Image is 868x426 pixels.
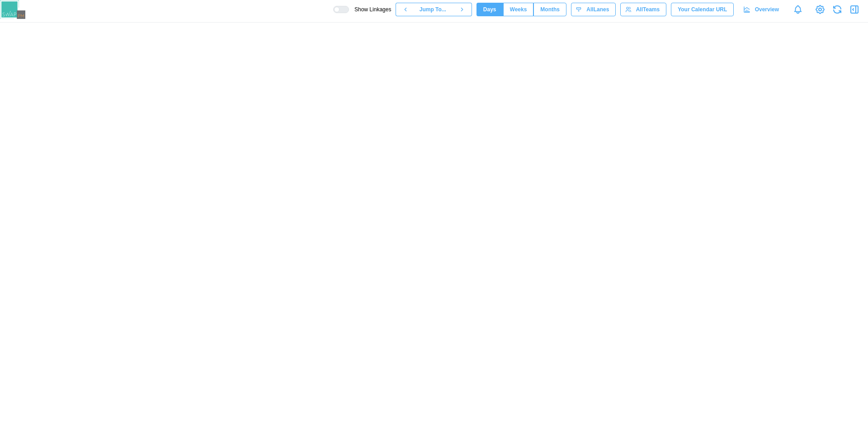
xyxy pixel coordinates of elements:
span: Show Linkages [349,6,391,13]
button: AllLanes [571,3,616,16]
span: Weeks [510,3,527,16]
button: Days [476,3,503,16]
button: Open Drawer [848,3,861,16]
button: Jump To... [415,3,452,16]
span: Overview [755,3,779,16]
a: Notifications [790,2,806,17]
button: Your Calendar URL [671,3,734,16]
a: View Project [814,3,826,16]
span: Jump To... [420,3,446,16]
span: All Lanes [586,3,609,16]
button: Refresh Grid [831,3,844,16]
span: All Teams [636,3,660,16]
button: Weeks [503,3,534,16]
span: Your Calendar URL [678,3,727,16]
span: Months [540,3,560,16]
a: Overview [738,3,786,16]
button: Months [533,3,566,16]
span: Days [483,3,496,16]
button: AllTeams [620,3,666,16]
